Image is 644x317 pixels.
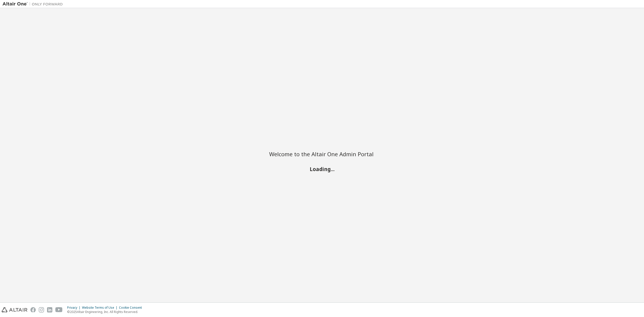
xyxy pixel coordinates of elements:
[47,307,52,312] img: linkedin.svg
[269,166,375,172] h2: Loading...
[30,307,36,312] img: facebook.svg
[82,306,119,310] div: Website Terms of Use
[3,2,65,7] img: Altair One
[2,307,27,312] img: altair_logo.svg
[67,306,82,310] div: Privacy
[55,307,63,312] img: youtube.svg
[67,310,145,314] p: © 2025 Altair Engineering, Inc. All Rights Reserved.
[119,306,145,310] div: Cookie Consent
[269,150,375,157] h2: Welcome to the Altair One Admin Portal
[39,307,44,312] img: instagram.svg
